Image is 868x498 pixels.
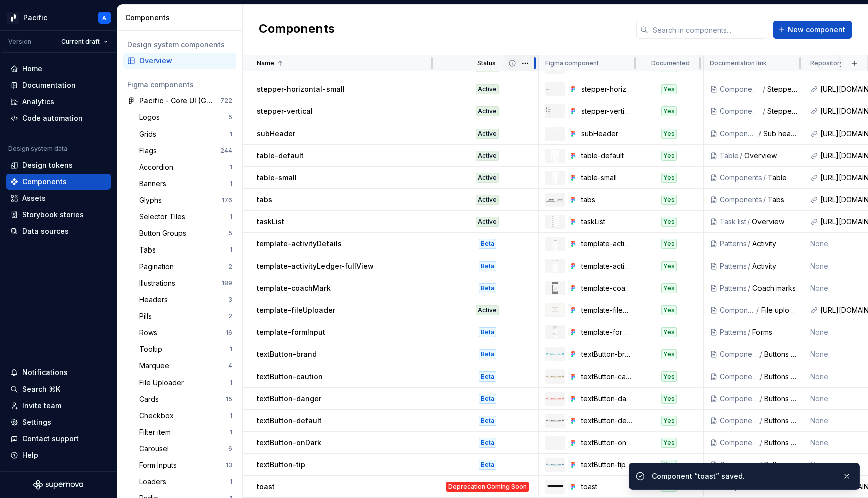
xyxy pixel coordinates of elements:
[710,59,767,67] p: Documentation link
[661,327,677,337] div: Yes
[446,482,529,492] div: Deprecation Coming Soon
[752,239,798,249] div: Activity
[661,129,677,139] div: Yes
[661,349,677,359] div: Yes
[135,242,236,258] a: Tabs1
[546,375,564,378] img: textButton-caution
[479,239,496,249] div: Beta
[230,213,232,221] div: 1
[479,371,496,382] div: Beta
[757,129,763,139] div: /
[661,438,677,448] div: Yes
[6,61,111,77] a: Home
[661,305,677,315] div: Yes
[2,7,115,28] button: PacificA
[230,379,232,387] div: 1
[479,394,496,404] div: Beta
[127,40,232,50] div: Design system components
[61,38,100,46] span: Current draft
[581,305,633,315] div: template-fileUploader
[230,412,232,420] div: 1
[479,416,496,426] div: Beta
[581,129,633,139] div: subHeader
[139,262,178,272] div: Pagination
[135,408,236,424] a: Checkbox1
[546,132,564,135] img: subHeader
[257,173,297,183] p: table-small
[476,173,499,183] div: Active
[764,438,798,448] div: Buttons 2.0
[135,474,236,490] a: Loaders1
[257,239,342,249] p: template-activityDetails
[6,157,111,173] a: Design tokens
[8,38,31,46] div: Version
[123,93,236,109] a: Pacific - Core UI (Global)722
[744,151,798,161] div: Overview
[135,424,236,440] a: Filter item1
[755,305,761,315] div: /
[257,195,272,205] p: tabs
[476,84,499,94] div: Active
[661,394,677,404] div: Yes
[476,151,499,161] div: Active
[57,35,113,49] button: Current draft
[135,308,236,324] a: Pills2
[257,283,331,293] p: template-coachMark
[135,225,236,241] a: Button Groups5
[767,106,798,116] div: Steppers
[230,345,232,353] div: 1
[720,283,747,293] div: Patterns
[257,371,323,382] p: textButton-caution
[6,447,111,463] button: Help
[22,210,84,220] div: Storybook stories
[135,341,236,357] a: Tooltip1
[6,110,111,127] a: Code automation
[720,195,762,205] div: Components
[6,398,111,414] a: Invite team
[135,209,236,225] a: Selector Tiles1
[139,212,189,222] div: Selector Tiles
[546,197,564,202] img: tabs
[661,261,677,271] div: Yes
[581,460,633,470] div: textButton-tip
[257,394,321,404] p: textButton-danger
[22,384,60,394] div: Search ⌘K
[139,328,161,338] div: Rows
[581,283,633,293] div: template-coachMark
[552,260,558,272] img: template-activityLedger-fullView
[546,441,564,444] img: textButton-onDark
[476,305,499,315] div: Active
[581,327,633,337] div: template-formInput
[6,414,111,430] a: Settings
[257,305,335,315] p: template-fileUploader
[651,59,690,67] p: Documented
[720,327,747,337] div: Patterns
[139,245,160,255] div: Tabs
[479,283,496,293] div: Beta
[139,228,190,238] div: Button Groups
[139,179,170,189] div: Banners
[135,358,236,374] a: Marquee4
[767,84,798,94] div: Steppers
[257,460,305,470] p: textButton-tip
[581,195,633,205] div: tabs
[661,195,677,205] div: Yes
[763,129,798,139] div: Sub header
[761,305,798,315] div: File uploader
[581,151,633,161] div: table-default
[758,371,764,382] div: /
[226,395,232,403] div: 15
[720,394,758,404] div: Components
[6,174,111,190] a: Components
[228,362,232,370] div: 4
[476,217,499,227] div: Active
[720,438,758,448] div: Components
[720,239,747,249] div: Patterns
[8,145,67,153] div: Design system data
[22,193,46,203] div: Assets
[720,106,762,116] div: Components
[661,151,677,161] div: Yes
[768,173,798,183] div: Table
[257,106,313,116] p: stepper-vertical
[661,371,677,382] div: Yes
